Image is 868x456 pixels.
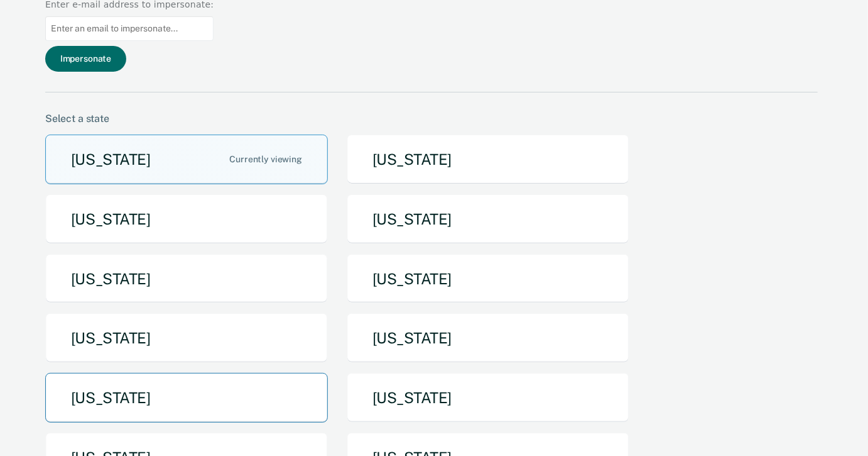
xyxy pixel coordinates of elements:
[45,254,328,304] button: [US_STATE]
[45,113,818,125] div: Select a state
[347,373,629,423] button: [US_STATE]
[347,135,629,184] button: [US_STATE]
[45,16,214,41] input: Enter an email to impersonate...
[347,194,629,244] button: [US_STATE]
[347,254,629,304] button: [US_STATE]
[45,373,328,423] button: [US_STATE]
[45,313,328,363] button: [US_STATE]
[45,194,328,244] button: [US_STATE]
[45,135,328,184] button: [US_STATE]
[347,313,629,363] button: [US_STATE]
[45,46,126,72] button: Impersonate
